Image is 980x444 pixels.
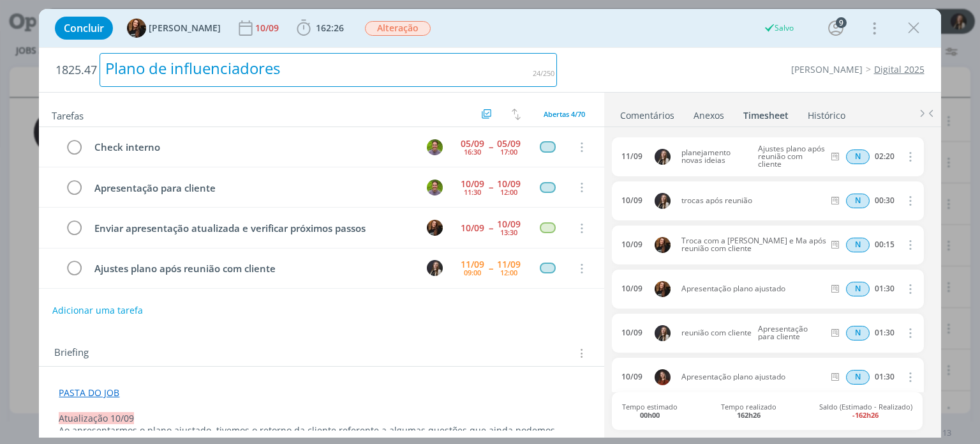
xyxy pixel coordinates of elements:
[461,224,484,233] div: 10/09
[846,326,870,341] div: Horas normais
[655,369,671,385] img: M
[852,410,879,420] b: -162h26
[497,220,521,229] div: 10/09
[59,387,119,399] a: PASTA DO JOB
[500,148,517,155] div: 17:00
[846,238,870,252] span: N
[875,240,895,249] div: 00:15
[426,137,445,157] button: T
[836,17,847,28] div: 9
[721,402,776,419] span: Tempo realizado
[846,282,870,296] div: Horas normais
[127,19,221,38] button: T[PERSON_NAME]
[464,188,481,195] div: 11:30
[753,325,826,341] span: Apresentação para cliente
[489,264,493,273] span: --
[737,410,761,420] b: 162h26
[64,23,104,33] span: Concluir
[621,372,642,381] div: 10/09
[621,152,642,161] div: 11/09
[846,194,870,208] span: N
[89,139,415,155] div: Check interno
[640,410,660,420] b: 00h00
[500,269,517,276] div: 12:00
[100,53,557,87] div: Plano de influenciadores
[497,260,521,269] div: 11/09
[846,326,870,341] span: N
[694,109,724,122] div: Anexos
[846,238,870,252] div: Horas normais
[426,259,445,278] button: L
[427,220,443,236] img: T
[427,139,443,155] img: T
[427,260,443,276] img: L
[676,285,829,293] span: Apresentação plano ajustado
[621,196,642,205] div: 10/09
[621,240,642,249] div: 10/09
[497,180,521,188] div: 10/09
[846,194,870,208] div: Horas normais
[364,20,431,36] button: Alteração
[464,148,481,155] div: 16:30
[676,197,829,204] span: trocas após reunião
[427,180,443,195] img: T
[622,402,678,419] span: Tempo estimado
[89,261,415,277] div: Ajustes plano após reunião com cliente
[500,188,517,195] div: 12:00
[655,237,671,253] img: T
[753,145,826,168] span: Ajustes plano após reunião com cliente
[819,402,912,419] span: Saldo (Estimado - Realizado)
[846,282,870,296] span: N
[54,345,89,362] span: Briefing
[127,19,146,38] img: T
[655,325,671,341] img: L
[39,9,940,438] div: dialog
[89,180,415,196] div: Apresentação para cliente
[676,373,829,381] span: Apresentação plano ajustado
[489,224,493,233] span: --
[52,299,144,322] button: Adicionar uma tarefa
[655,193,671,209] img: L
[655,281,671,297] img: T
[655,149,671,165] img: L
[846,149,870,164] div: Horas normais
[875,372,895,381] div: 01:30
[791,63,863,75] a: [PERSON_NAME]
[621,328,642,337] div: 10/09
[874,63,924,75] a: Digital 2025
[489,142,493,151] span: --
[676,329,753,337] span: reunião com cliente
[846,149,870,164] span: N
[56,63,97,77] span: 1825.47
[461,260,484,269] div: 11/09
[316,22,344,34] span: 162:26
[461,180,484,188] div: 10/09
[846,370,870,385] span: N
[676,237,829,252] span: Troca com a [PERSON_NAME] e Ma após reunião com cliente
[461,139,484,148] div: 05/09
[875,152,895,161] div: 02:20
[875,328,895,337] div: 01:30
[55,17,113,40] button: Concluir
[826,18,846,38] button: 9
[149,24,221,33] span: [PERSON_NAME]
[875,196,895,205] div: 00:30
[764,22,794,34] div: Salvo
[255,24,281,33] div: 10/09
[59,412,134,424] span: Atualização 10/09
[512,109,521,120] img: arrow-down-up.svg
[621,284,642,293] div: 10/09
[89,220,415,236] div: Enviar apresentação atualizada e verificar próximos passos
[676,149,753,164] span: planejamento novas ideias
[743,103,789,122] a: Timesheet
[365,21,431,36] span: Alteração
[293,18,347,38] button: 162:26
[620,103,675,122] a: Comentários
[497,139,521,148] div: 05/09
[846,370,870,385] div: Horas normais
[544,109,585,119] span: Abertas 4/70
[807,103,846,122] a: Histórico
[52,107,84,122] span: Tarefas
[464,269,481,276] div: 09:00
[426,218,445,238] button: T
